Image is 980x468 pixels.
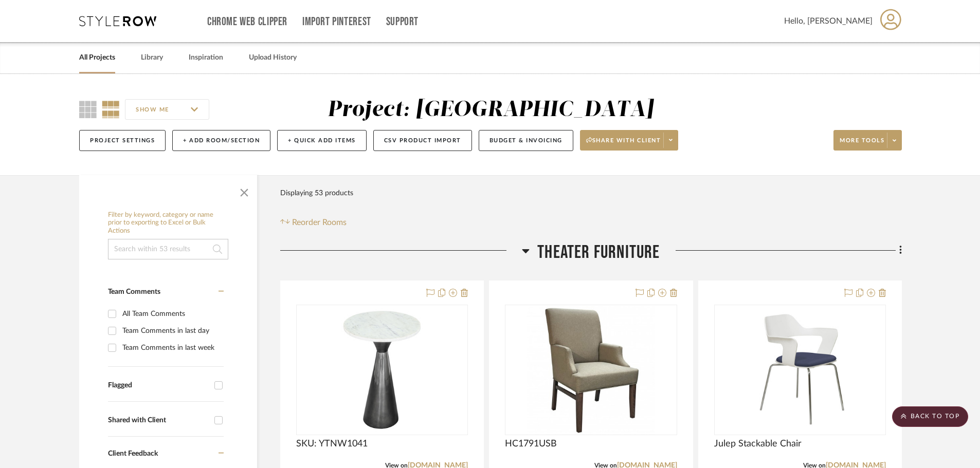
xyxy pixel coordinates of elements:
scroll-to-top-button: BACK TO TOP [892,406,968,427]
button: Share with client [580,130,679,151]
img: Julep Stackable Chair [736,306,864,434]
button: Close [234,180,255,201]
span: Theater Furniture [537,241,660,264]
span: Client Feedback [108,450,158,457]
span: Share with client [586,137,661,152]
button: CSV Product Import [373,130,472,151]
a: Upload History [249,51,297,65]
a: Inspiration [189,51,223,65]
div: Team Comments in last day [122,323,221,339]
span: Reorder Rooms [292,216,347,229]
img: HC1791USB [527,306,655,434]
button: + Quick Add Items [277,130,367,151]
a: Chrome Web Clipper [207,17,287,26]
button: More tools [833,130,902,151]
span: SKU: YTNW1041 [296,438,368,450]
span: Hello, [PERSON_NAME] [784,15,873,27]
span: HC1791USB [505,438,557,450]
button: + Add Room/Section [172,130,270,151]
div: Team Comments in last week [122,340,221,356]
h6: Filter by keyword, category or name prior to exporting to Excel or Bulk Actions [108,211,228,235]
img: SKU: YTNW1041 [318,306,446,434]
a: Support [386,17,419,26]
div: Project: [GEOGRAPHIC_DATA] [328,99,654,121]
div: All Team Comments [122,306,221,322]
div: Flagged [108,381,209,390]
a: Library [141,51,163,65]
span: Team Comments [108,288,160,295]
button: Project Settings [79,130,166,151]
a: All Projects [79,51,115,65]
div: Shared with Client [108,416,209,425]
div: Displaying 53 products [280,183,353,203]
div: 0 [297,305,467,435]
button: Reorder Rooms [280,216,347,229]
button: Budget & Invoicing [479,130,573,151]
span: Julep Stackable Chair [714,438,802,450]
span: More tools [840,137,884,152]
a: Import Pinterest [302,17,371,26]
input: Search within 53 results [108,239,228,259]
